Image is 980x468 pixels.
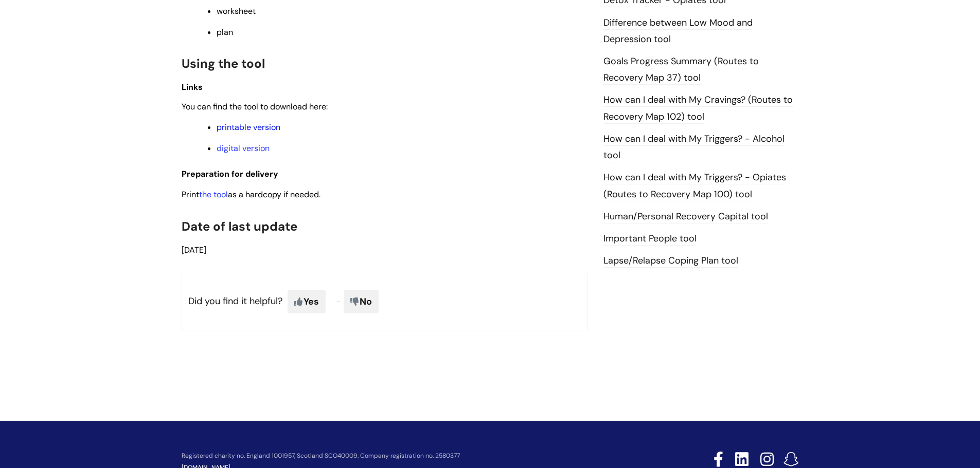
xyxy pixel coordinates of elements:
p: Registered charity no. England 1001957, Scotland SCO40009. Company registration no. 2580377 [182,453,640,459]
p: Did you find it helpful? [182,273,588,330]
span: No [344,290,379,313]
span: Print as a hardcopy if needed. [182,189,320,200]
span: Links [182,82,203,92]
a: the tool [199,189,228,200]
span: Preparation for delivery [182,169,278,179]
a: How can I deal with My Cravings? (Routes to Recovery Map 102) tool [603,93,793,123]
a: Important People tool [603,232,697,246]
a: Difference between Low Mood and Depression tool [603,16,753,46]
a: digital version [217,143,270,154]
a: Human/Personal Recovery Capital tool [603,210,768,223]
a: printable version [217,122,280,133]
span: You can find the tool to download here: [182,101,328,112]
a: Goals Progress Summary (Routes to Recovery Map 37) tool [603,55,759,85]
a: How can I deal with My Triggers? - Opiates (Routes to Recovery Map 100) tool [603,171,786,201]
span: plan [217,27,233,38]
span: Yes [288,290,326,313]
a: Lapse/Relapse Coping Plan tool [603,254,738,268]
a: How can I deal with My Triggers? - Alcohol tool [603,133,785,162]
span: Date of last update [182,218,297,234]
span: [DATE] [182,245,206,255]
span: worksheet [217,6,256,16]
span: Using the tool [182,55,265,71]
